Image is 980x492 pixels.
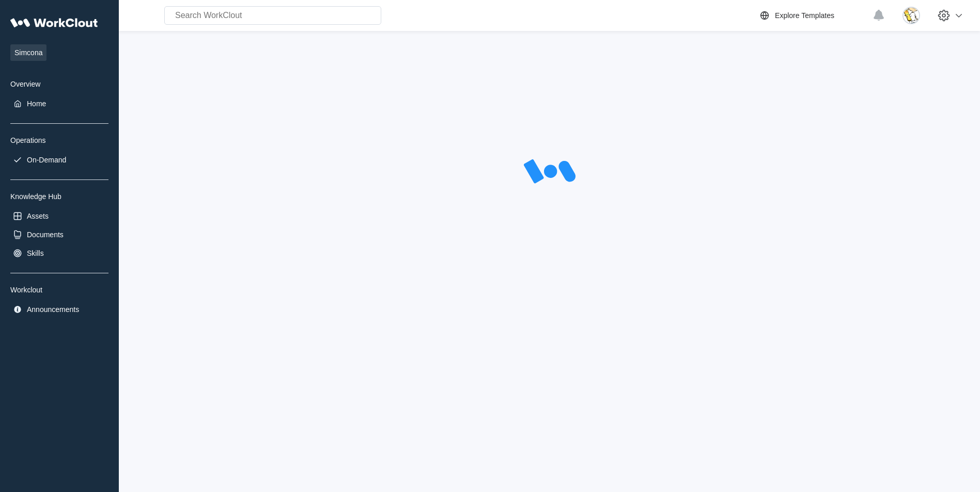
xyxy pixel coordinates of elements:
div: Documents [27,231,64,239]
div: Home [27,100,46,108]
div: Overview [10,80,108,88]
a: Announcements [10,302,108,317]
div: Skills [27,249,44,257]
a: Documents [10,227,108,242]
div: Explore Templates [775,11,834,20]
div: Workclout [10,286,108,294]
img: download.jpg [903,7,920,24]
span: Simcona [10,44,46,61]
a: Skills [10,246,108,260]
a: On-Demand [10,153,108,167]
a: Assets [10,209,108,223]
a: Explore Templates [758,9,867,22]
a: Home [10,96,108,111]
div: Knowledge Hub [10,192,108,201]
div: On-Demand [27,156,66,164]
div: Operations [10,136,108,144]
div: Assets [27,212,49,220]
div: Announcements [27,305,79,314]
input: Search WorkClout [164,6,381,25]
